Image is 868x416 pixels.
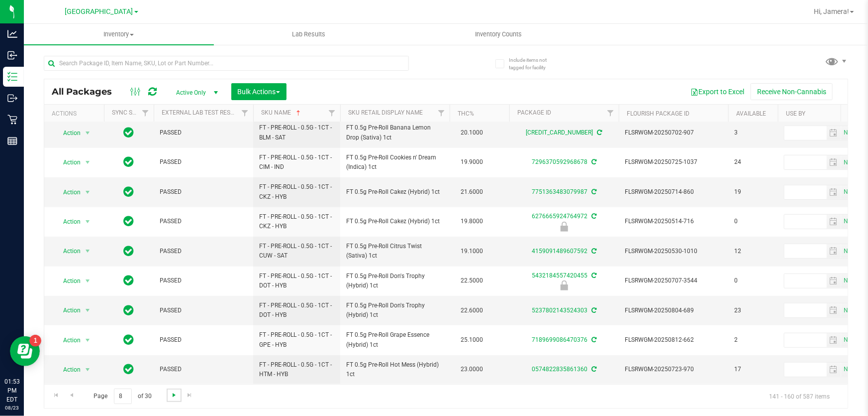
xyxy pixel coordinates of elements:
span: 19.9000 [456,155,488,169]
span: Sync from Compliance System [590,213,596,220]
span: 141 - 160 of 587 items [761,389,838,404]
span: select [82,215,94,229]
span: FT - PRE-ROLL - 0.5G - 1CT - CUW - SAT [259,242,334,261]
span: Page of 30 [85,389,160,404]
div: Actions [52,110,100,117]
span: Set Current date [841,303,858,318]
span: In Sync [124,244,134,258]
a: 0574822835861360 [532,366,587,373]
span: select [82,363,94,377]
span: Sync from Compliance System [590,272,596,279]
span: Sync from Compliance System [590,188,596,195]
span: Action [54,333,81,347]
div: Administrative Hold [508,280,620,290]
a: Available [736,110,766,117]
a: Use By [786,110,805,117]
a: 4159091489607592 [532,248,587,255]
span: 20.1000 [456,126,488,140]
span: select [841,274,858,288]
span: select [82,155,94,169]
span: Lab Results [279,30,339,39]
span: FT 0.5g Pre-Roll Banana Lemon Drop (Sativa) 1ct [346,123,444,142]
span: Set Current date [841,244,858,259]
a: Go to the last page [183,389,197,402]
a: Sync Status [112,109,150,116]
a: THC% [458,110,474,117]
span: 0 [734,276,772,285]
span: select [841,126,858,140]
a: Sku Retail Display Name [348,109,423,116]
span: Bulk Actions [238,88,280,96]
a: 6276665924764972 [532,213,587,220]
inline-svg: Outbound [7,93,17,103]
span: 19 [734,187,772,197]
span: FLSRWGM-20250530-1010 [625,247,722,256]
span: 22.5000 [456,274,488,288]
span: FT 0.5g Pre-Roll Cakez (Hybrid) 1ct [346,187,444,197]
span: Set Current date [841,274,858,288]
span: select [841,363,858,377]
span: FLSRWGM-20250723-970 [625,365,722,374]
span: Set Current date [841,185,858,199]
span: All Packages [52,86,122,97]
span: Hi, Jamera! [814,7,849,15]
span: select [82,126,94,140]
iframe: Resource center unread badge [29,335,41,347]
span: 12 [734,247,772,256]
iframe: Resource center [10,336,40,366]
a: 7751363483079987 [532,188,587,195]
inline-svg: Inventory [7,72,17,82]
span: select [82,274,94,288]
span: FLSRWGM-20250702-907 [625,128,722,138]
span: select [827,244,841,258]
span: PASSED [160,306,247,315]
span: select [82,303,94,317]
span: Include items not tagged for facility [509,56,559,71]
span: select [827,363,841,377]
span: 19.8000 [456,214,488,229]
a: External Lab Test Result [162,109,240,116]
span: select [841,333,858,347]
span: 3 [734,128,772,138]
span: FT 0.5g Pre-Roll Don's Trophy (Hybrid) 1ct [346,301,444,320]
span: FT - PRE-ROLL - 0.5G - 1CT - HTM - HYB [259,360,334,379]
inline-svg: Reports [7,136,17,146]
span: 23.0000 [456,362,488,377]
span: select [827,185,841,199]
span: Action [54,363,81,377]
span: FLSRWGM-20250804-689 [625,306,722,315]
a: Filter [137,105,154,122]
span: Set Current date [841,126,858,140]
a: 7296370592968678 [532,158,587,165]
span: FT - PRE-ROLL - 0.5G - 1CT - BLM - SAT [259,123,334,142]
span: [GEOGRAPHIC_DATA] [65,7,133,16]
span: FLSRWGM-20250714-860 [625,187,722,197]
span: In Sync [124,185,134,199]
span: In Sync [124,126,134,139]
span: 23 [734,306,772,315]
span: Set Current date [841,362,858,377]
span: 25.1000 [456,333,488,347]
a: 5432184557420455 [532,272,587,279]
span: select [841,303,858,317]
span: Sync from Compliance System [590,158,596,165]
a: Inventory [24,24,214,45]
inline-svg: Retail [7,115,17,125]
span: FLSRWGM-20250725-1037 [625,157,722,167]
a: Filter [237,105,253,122]
span: Action [54,274,81,288]
span: FT - PRE-ROLL - 0.5G - 1CT - DOT - HYB [259,272,334,290]
span: FT - PRE-ROLL - 0.5G - 1CT - CKZ - HYB [259,182,334,201]
span: FT 0.5g Pre-Roll Citrus Twist (Sativa) 1ct [346,242,444,261]
a: Inventory Counts [404,24,594,45]
a: SKU Name [261,109,302,116]
span: select [841,244,858,258]
a: 5237802143524303 [532,307,587,314]
input: Search Package ID, Item Name, SKU, Lot or Part Number... [44,56,409,71]
span: FLSRWGM-20250707-3544 [625,276,722,285]
span: select [827,274,841,288]
span: Inventory Counts [462,30,536,39]
span: PASSED [160,335,247,345]
span: Sync from Compliance System [596,129,602,136]
span: Action [54,185,81,199]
